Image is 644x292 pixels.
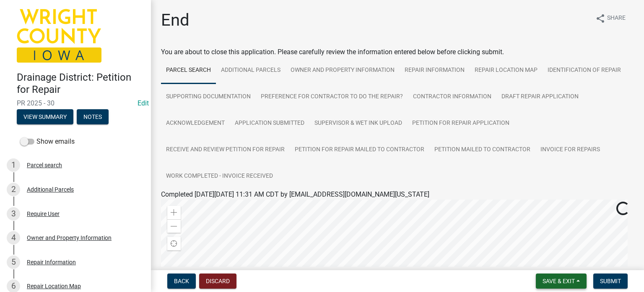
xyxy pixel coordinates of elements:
a: Petition Mailed to Contractor [429,137,535,163]
wm-modal-confirm: Summary [17,114,73,121]
span: Submit [600,278,621,284]
img: Wright County, Iowa [17,9,101,63]
button: Notes [77,109,109,124]
a: Repair Information [400,57,470,84]
span: Save & Exit [543,278,575,284]
a: Supporting Documentation [161,84,256,110]
a: Application Submitted [230,110,309,137]
button: shareShare [589,10,632,26]
div: 5 [7,255,20,269]
div: Find my location [167,237,181,250]
a: Edit [138,99,149,107]
a: Petition for Repair mailed to Contractor [290,137,429,163]
span: Share [607,13,626,24]
button: Discard [199,274,236,289]
a: Preference for Contractor to do the repair? [256,84,408,110]
div: 4 [7,231,20,245]
div: Zoom in [167,206,181,219]
i: share [595,13,605,24]
button: Back [167,274,196,289]
div: Repair Information [27,259,76,265]
span: Back [174,278,189,284]
a: Work Completed - Invoice received [161,163,278,190]
div: Additional Parcels [27,187,74,192]
a: Repair Location Map [470,57,543,84]
div: Owner and Property Information [27,235,112,241]
div: 1 [7,158,20,172]
a: Contractor Information [408,84,496,110]
span: Completed [DATE][DATE] 11:31 AM CDT by [EMAIL_ADDRESS][DOMAIN_NAME][US_STATE] [161,190,429,198]
button: Save & Exit [536,274,587,289]
a: Owner and Property Information [286,57,400,84]
a: Draft Repair Application [496,84,584,110]
button: Submit [593,274,628,289]
a: Additional Parcels [216,57,286,84]
span: PR 2025 - 30 [17,99,134,107]
a: Invoice for Repairs [535,137,605,163]
a: Petition for Repair Application [407,110,514,137]
div: 2 [7,183,20,196]
a: Acknowledgement [161,110,230,137]
div: Parcel search [27,162,62,168]
label: Show emails [20,137,75,147]
div: Repair Location Map [27,283,81,289]
h4: Drainage District: Petition for Repair [17,71,144,96]
div: 3 [7,207,20,221]
button: View Summary [17,109,73,124]
wm-modal-confirm: Notes [77,114,109,121]
a: Receive And Review Petition for Repair [161,137,290,163]
a: Identification Of Repair [543,57,626,84]
a: Supervisor & Wet Ink Upload [309,110,407,137]
div: Require User [27,211,60,217]
div: Zoom out [167,219,181,233]
h1: End [161,10,190,30]
wm-modal-confirm: Edit Application Number [138,99,149,107]
a: Parcel search [161,57,216,84]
